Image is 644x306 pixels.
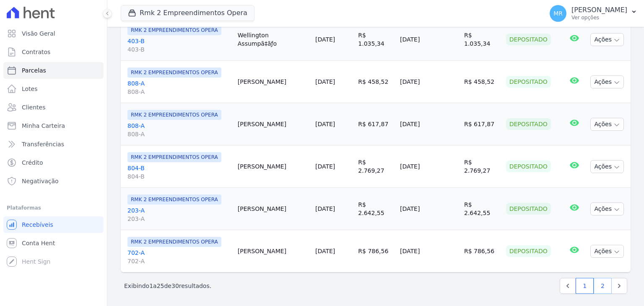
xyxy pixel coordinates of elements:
[571,6,627,14] p: [PERSON_NAME]
[355,18,397,61] td: R$ 1.035,34
[3,80,104,97] a: Lotes
[506,245,551,257] div: Depositado
[121,5,254,21] button: Rmk 2 Empreendimentos Opera
[22,103,45,112] span: Clientes
[234,18,312,61] td: Wellington Assumpã‡ãƒo
[355,103,397,145] td: R$ 617,87
[3,44,104,60] a: Contratos
[315,205,335,212] a: [DATE]
[127,215,231,223] span: 203-A
[3,235,104,252] a: Conta Hent
[22,66,46,75] span: Parcelas
[506,76,551,88] div: Depositado
[3,99,104,116] a: Clientes
[171,283,179,289] span: 30
[127,88,231,96] span: 808-A
[461,230,503,272] td: R$ 786,56
[397,61,461,103] td: [DATE]
[127,110,221,120] span: RMK 2 EMPREENDIMENTOS OPERA
[234,230,312,272] td: [PERSON_NAME]
[127,37,231,54] a: 403-B403-B
[506,118,551,130] div: Depositado
[315,121,335,127] a: [DATE]
[506,34,551,45] div: Depositado
[590,160,624,173] button: Ações
[127,206,231,223] a: 203-A203-A
[22,85,38,93] span: Lotes
[315,78,335,85] a: [DATE]
[127,164,231,181] a: 804-B804-B
[234,145,312,188] td: [PERSON_NAME]
[315,248,335,254] a: [DATE]
[397,18,461,61] td: [DATE]
[506,161,551,172] div: Depositado
[543,2,644,25] button: MR [PERSON_NAME] Ver opções
[127,249,231,265] a: 702-A702-A
[461,61,503,103] td: R$ 458,52
[22,177,59,185] span: Negativação
[7,203,100,213] div: Plataformas
[355,145,397,188] td: R$ 2.769,27
[127,172,231,181] span: 804-B
[3,136,104,153] a: Transferências
[127,194,221,205] span: RMK 2 EMPREENDIMENTOS OPERA
[590,33,624,46] button: Ações
[611,278,627,294] a: Next
[127,67,221,78] span: RMK 2 EMPREENDIMENTOS OPERA
[576,278,594,294] a: 1
[127,257,231,265] span: 702-A
[124,282,211,290] p: Exibindo a de resultados.
[355,230,397,272] td: R$ 786,56
[234,61,312,103] td: [PERSON_NAME]
[127,45,231,54] span: 403-B
[22,122,65,130] span: Minha Carteira
[22,48,50,56] span: Contratos
[397,230,461,272] td: [DATE]
[149,283,153,289] span: 1
[3,25,104,42] a: Visão Geral
[234,188,312,230] td: [PERSON_NAME]
[127,25,221,35] span: RMK 2 EMPREENDIMENTOS OPERA
[22,29,55,38] span: Visão Geral
[397,145,461,188] td: [DATE]
[590,202,624,215] button: Ações
[461,145,503,188] td: R$ 2.769,27
[461,103,503,145] td: R$ 617,87
[127,122,231,138] a: 808-A808-A
[22,220,53,229] span: Recebíveis
[315,163,335,170] a: [DATE]
[22,158,43,167] span: Crédito
[3,173,104,189] a: Negativação
[22,239,55,247] span: Conta Hent
[594,278,612,294] a: 2
[355,61,397,103] td: R$ 458,52
[157,283,164,289] span: 25
[22,140,64,148] span: Transferências
[560,278,576,294] a: Previous
[127,152,221,162] span: RMK 2 EMPREENDIMENTOS OPERA
[234,103,312,145] td: [PERSON_NAME]
[127,79,231,96] a: 808-A808-A
[3,216,104,233] a: Recebíveis
[127,237,221,247] span: RMK 2 EMPREENDIMENTOS OPERA
[590,75,624,88] button: Ações
[553,10,563,16] span: MR
[315,36,335,43] a: [DATE]
[571,14,627,21] p: Ver opções
[461,18,503,61] td: R$ 1.035,34
[355,188,397,230] td: R$ 2.642,55
[3,62,104,79] a: Parcelas
[397,103,461,145] td: [DATE]
[590,118,624,131] button: Ações
[506,203,551,215] div: Depositado
[590,245,624,258] button: Ações
[3,154,104,171] a: Crédito
[397,188,461,230] td: [DATE]
[461,188,503,230] td: R$ 2.642,55
[127,130,231,138] span: 808-A
[3,117,104,134] a: Minha Carteira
